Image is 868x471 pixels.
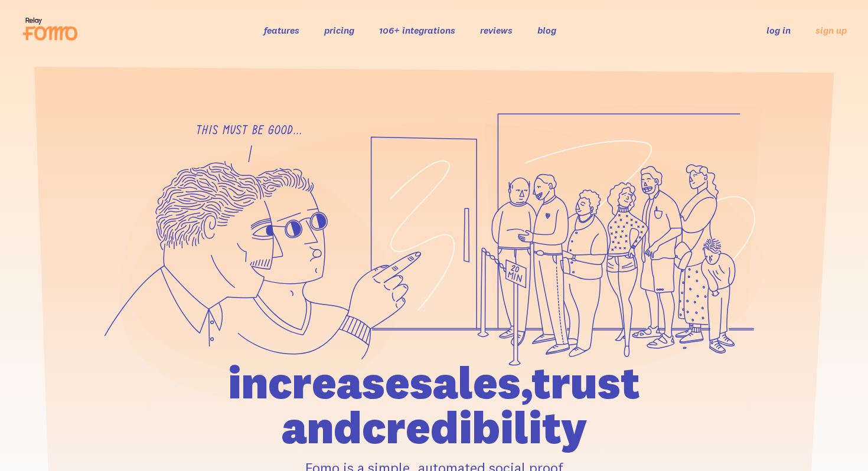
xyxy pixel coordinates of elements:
a: blog [537,24,556,36]
a: log in [766,24,791,36]
h1: increase sales, trust and credibility [161,360,707,450]
a: 106+ integrations [379,24,455,36]
a: features [264,24,299,36]
a: reviews [480,24,513,36]
a: sign up [815,24,847,37]
a: pricing [324,24,354,36]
